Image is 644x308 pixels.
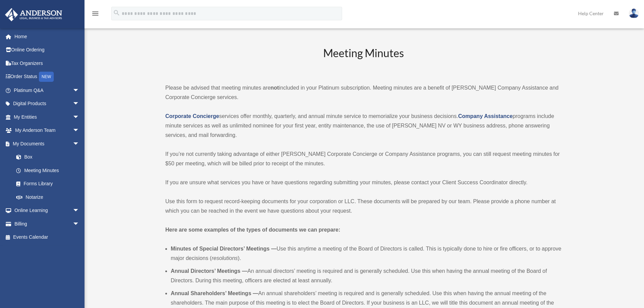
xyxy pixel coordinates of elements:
a: Billingarrow_drop_down [5,217,90,231]
i: search [113,9,120,17]
span: arrow_drop_down [73,217,86,231]
b: Annual Shareholders’ Meetings — [171,290,258,296]
div: NEW [39,72,54,82]
i: menu [91,9,99,18]
a: Box [9,150,90,164]
span: arrow_drop_down [73,204,86,218]
a: Tax Organizers [5,56,90,70]
a: Platinum Q&Aarrow_drop_down [5,84,90,97]
a: My Entitiesarrow_drop_down [5,110,90,124]
span: arrow_drop_down [73,137,86,151]
span: arrow_drop_down [73,124,86,138]
span: arrow_drop_down [73,84,86,97]
p: Use this form to request record-keeping documents for your corporation or LLC. These documents wi... [165,197,562,216]
li: An annual directors’ meeting is required and is generally scheduled. Use this when having the ann... [171,266,562,285]
p: If you are unsure what services you have or have questions regarding submitting your minutes, ple... [165,178,562,187]
b: Minutes of Special Directors’ Meetings — [171,246,277,252]
p: services offer monthly, quarterly, and annual minute service to memorialize your business decisio... [165,112,562,140]
b: Annual Directors’ Meetings — [171,268,247,274]
strong: Here are some examples of the types of documents we can prepare: [165,227,340,233]
a: Digital Productsarrow_drop_down [5,97,90,111]
strong: not [270,85,279,91]
a: Meeting Minutes [9,164,86,177]
a: My Anderson Teamarrow_drop_down [5,124,90,137]
img: User Pic [629,8,639,18]
p: Please be advised that meeting minutes are included in your Platinum subscription. Meeting minute... [165,83,562,102]
a: Online Ordering [5,43,90,57]
li: Use this anytime a meeting of the Board of Directors is called. This is typically done to hire or... [171,244,562,263]
span: arrow_drop_down [73,97,86,111]
h2: Meeting Minutes [165,46,562,74]
a: menu [91,12,99,18]
span: arrow_drop_down [73,110,86,124]
a: Notarize [9,190,90,204]
em: resolutions [212,255,238,261]
p: If you’re not currently taking advantage of either [PERSON_NAME] Corporate Concierge or Company A... [165,149,562,168]
img: Anderson Advisors Platinum Portal [3,8,64,21]
a: My Documentsarrow_drop_down [5,137,90,150]
a: Company Assistance [458,113,512,119]
a: Order StatusNEW [5,70,90,84]
a: Home [5,30,90,43]
a: Forms Library [9,177,90,191]
a: Corporate Concierge [165,113,219,119]
a: Online Learningarrow_drop_down [5,204,90,217]
a: Events Calendar [5,231,90,244]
